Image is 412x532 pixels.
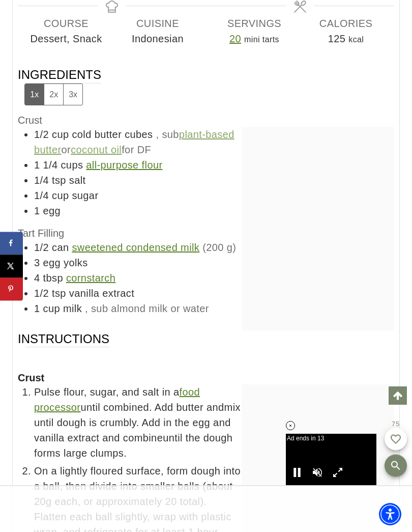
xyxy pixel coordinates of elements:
[300,16,392,31] span: Calories
[112,16,203,31] span: Cuisine
[69,288,134,299] span: vanilla extract
[34,303,40,314] span: 1
[72,242,199,253] a: sweetened condensed milk
[43,303,60,314] span: cup
[52,129,69,140] span: cup
[52,190,69,201] span: cup
[34,272,40,284] span: 4
[34,159,57,171] span: 1 1/4
[20,31,112,46] span: Dessert, Snack
[379,503,401,525] div: Accessibility Menu
[202,242,236,253] span: (200 g)
[25,84,44,105] button: Adjust servings by 1x
[63,84,82,105] button: Adjust servings by 3x
[34,288,49,299] span: 1/2
[20,16,112,31] span: Course
[34,242,49,253] span: 1/2
[328,33,346,44] span: 125
[348,35,364,44] span: kcal
[34,257,40,268] span: 3
[229,33,241,44] a: Adjust recipe servings
[34,384,394,461] span: Pulse flour, sugar, and salt in a until combined. Add butter andmix until dough is crumbly. Add i...
[52,175,66,186] span: tsp
[63,303,82,314] span: milk
[18,228,64,239] span: Tart Filling
[18,331,109,363] span: Instructions
[43,272,63,284] span: tbsp
[18,115,42,126] span: Crust
[85,303,209,314] span: , sub almond milk or water
[34,175,49,186] span: 1/4
[112,31,203,46] span: Indonesian
[61,159,83,171] span: cups
[34,129,234,155] span: , sub or for DF
[242,127,394,254] iframe: Advertisement
[34,129,49,140] span: 1/2
[69,175,86,186] span: salt
[18,67,101,105] span: Ingredients
[389,386,407,405] a: Scroll to top
[21,486,391,532] iframe: Advertisement
[244,35,279,44] span: mini tarts
[44,84,63,105] button: Adjust servings by 2x
[18,372,44,383] span: Crust
[242,384,394,512] iframe: Advertisement
[66,272,115,284] a: cornstarch
[72,190,98,201] span: sugar
[34,129,234,155] a: plant-based butter
[43,205,61,216] span: egg
[34,190,49,201] span: 1/4
[34,205,40,216] span: 1
[86,159,162,171] a: all-purpose flour
[52,242,69,253] span: can
[52,288,66,299] span: tsp
[72,129,153,140] span: cold butter cubes
[209,16,300,31] span: Servings
[71,144,122,155] a: coconut oil
[43,257,88,268] span: egg yolks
